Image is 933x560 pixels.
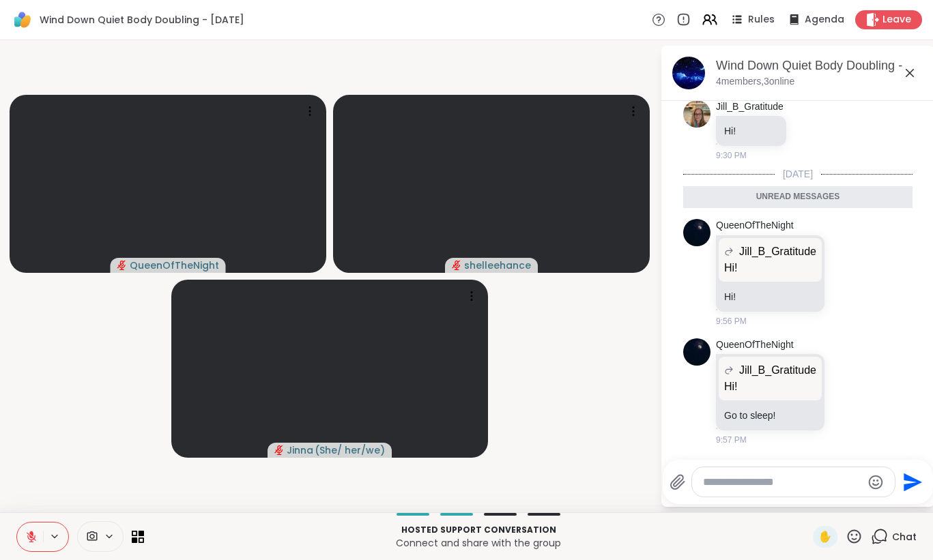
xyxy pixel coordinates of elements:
img: https://sharewell-space-live.sfo3.digitaloceanspaces.com/user-generated/d7277878-0de6-43a2-a937-4... [683,338,710,366]
p: Go to sleep! [724,409,816,422]
img: https://sharewell-space-live.sfo3.digitaloceanspaces.com/user-generated/2564abe4-c444-4046-864b-7... [683,100,710,128]
span: Agenda [805,13,844,27]
p: Hi! [724,290,816,304]
span: Jill_B_Gratitude [739,244,816,260]
span: Wind Down Quiet Body Doubling - [DATE] [40,13,244,27]
p: Hi! [724,124,778,138]
span: ✋ [818,529,832,545]
span: Jill_B_Gratitude [739,362,816,379]
span: 9:30 PM [716,149,747,162]
span: Rules [748,13,775,27]
a: QueenOfTheNight [716,219,794,233]
span: Chat [892,530,917,544]
div: Unread messages [683,186,913,208]
p: Connect and share with the group [152,536,805,550]
textarea: Type your message [703,475,862,489]
span: Jinna [287,443,313,457]
span: audio-muted [452,261,461,270]
span: 9:56 PM [716,315,747,327]
div: Wind Down Quiet Body Doubling - [DATE] [716,57,923,74]
button: Send [895,467,926,497]
span: ( She/ her/we ) [315,443,385,457]
p: Hi! [724,379,816,395]
img: https://sharewell-space-live.sfo3.digitaloceanspaces.com/user-generated/d7277878-0de6-43a2-a937-4... [683,219,710,246]
span: 9:57 PM [716,434,747,446]
img: Wind Down Quiet Body Doubling - Monday, Oct 13 [672,57,705,89]
span: shelleehance [464,259,531,272]
p: Hosted support conversation [152,524,805,536]
span: audio-muted [274,445,284,455]
span: Leave [882,13,911,27]
button: Emoji picker [867,474,884,490]
a: Jill_B_Gratitude [716,100,784,114]
span: audio-muted [117,261,127,270]
span: [DATE] [775,167,821,181]
img: ShareWell Logomark [11,8,34,31]
a: QueenOfTheNight [716,338,794,352]
p: Hi! [724,260,816,276]
span: QueenOfTheNight [130,259,219,272]
p: 4 members, 3 online [716,75,794,89]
